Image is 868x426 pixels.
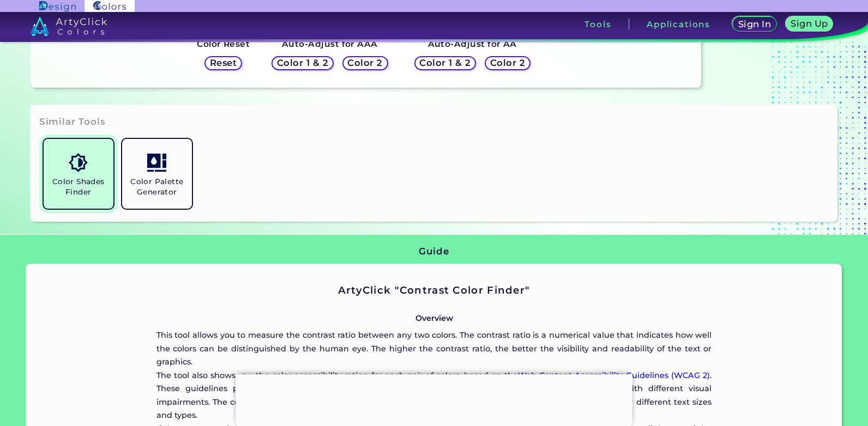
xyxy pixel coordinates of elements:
h5: Reset [211,59,236,67]
h5: Color 1 & 2 [280,59,326,67]
p: The tool also shows you the color accessibility rating for each pair of colors, based on the . Th... [156,369,712,422]
h5: Sign In [740,20,769,28]
img: ArtyClick Design logo [39,1,76,11]
h5: Color 2 [492,59,523,67]
h3: Similar Tools [39,115,106,129]
a: Sign Up [788,17,831,31]
iframe: Advertisement [236,374,632,423]
p: Overview [156,312,712,325]
strong: Color Reset [197,39,250,49]
img: logo_artyclick_colors_white.svg [31,16,107,36]
h5: Color Palette Generator [126,177,188,197]
a: Web Content Accessibility Guidelines (WCAG 2) [518,370,710,380]
h3: Applications [647,20,710,28]
a: Color Shades Finder [39,135,118,213]
h5: Color 1 & 2 [422,59,468,67]
a: Color Palette Generator [118,135,196,213]
h5: Sign Up [793,20,827,28]
h3: Tools [584,20,611,28]
img: icon_col_pal_col.svg [147,153,166,172]
strong: Auto-Adjust for AAA [282,39,378,49]
a: Sign In [734,17,775,31]
h5: Color Shades Finder [48,177,109,197]
p: This tool allows you to measure the contrast ratio between any two colors. The contrast ratio is ... [156,328,712,368]
img: icon_color_shades.svg [69,153,88,172]
h2: ArtyClick "Contrast Color Finder" [156,283,712,297]
h5: Color 2 [349,59,381,67]
h3: Guide [419,245,449,258]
